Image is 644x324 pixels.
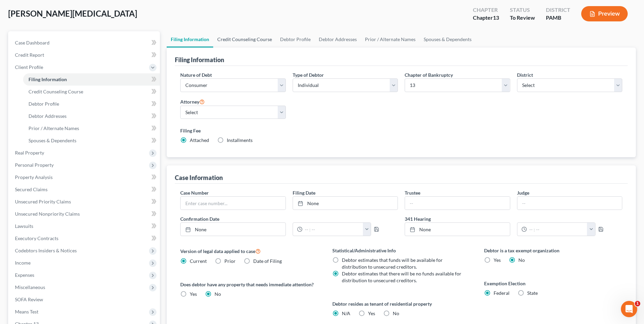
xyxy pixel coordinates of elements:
[473,14,499,22] div: Chapter
[10,208,160,220] a: Unsecured Nonpriority Claims
[635,301,640,306] span: 1
[224,258,236,264] span: Prior
[15,174,53,180] span: Property Analysis
[293,189,315,196] label: Filing Date
[10,37,160,49] a: Case Dashboard
[517,189,529,196] label: Judge
[10,183,160,196] a: Secured Claims
[213,31,276,48] a: Credit Counseling Course
[493,14,499,21] span: 13
[190,258,207,264] span: Current
[29,125,79,131] span: Prior / Alternate Names
[405,71,453,78] label: Chapter of Bankruptcy
[510,6,535,14] div: Status
[175,174,223,182] div: Case Information
[527,290,538,296] span: State
[15,223,33,229] span: Lawsuits
[517,197,622,210] input: --
[10,293,160,306] a: SOFA Review
[342,310,350,316] span: N/A
[473,6,499,14] div: Chapter
[23,73,160,86] a: Filing Information
[15,248,77,253] span: Codebtors Insiders & Notices
[405,189,420,196] label: Trustee
[15,272,34,278] span: Expenses
[15,64,43,70] span: Client Profile
[215,291,221,297] span: No
[23,110,160,122] a: Debtor Addresses
[29,76,67,82] span: Filing Information
[29,113,67,119] span: Debtor Addresses
[302,223,363,236] input: -- : --
[175,56,224,64] div: Filing Information
[10,196,160,208] a: Unsecured Priority Claims
[180,127,622,134] label: Filing Fee
[332,300,471,307] label: Debtor resides as tenant of residential property
[405,223,510,236] a: None
[315,31,361,48] a: Debtor Addresses
[15,186,48,192] span: Secured Claims
[405,197,510,210] input: --
[368,310,375,316] span: Yes
[180,247,318,255] label: Version of legal data applied to case
[15,260,31,266] span: Income
[621,301,637,317] iframe: Intercom live chat
[180,281,318,288] label: Does debtor have any property that needs immediate attention?
[167,31,213,48] a: Filing Information
[15,284,45,290] span: Miscellaneous
[293,197,398,210] a: None
[181,197,285,210] input: Enter case number...
[29,138,76,143] span: Spouses & Dependents
[190,291,197,297] span: Yes
[10,171,160,183] a: Property Analysis
[484,247,622,254] label: Debtor is a tax exempt organization
[23,134,160,147] a: Spouses & Dependents
[494,290,510,296] span: Federal
[293,71,324,78] label: Type of Debtor
[180,189,209,196] label: Case Number
[276,31,315,48] a: Debtor Profile
[361,31,420,48] a: Prior / Alternate Names
[29,89,83,94] span: Credit Counseling Course
[581,6,628,21] button: Preview
[10,49,160,61] a: Credit Report
[227,137,253,143] span: Installments
[527,223,588,236] input: -- : --
[15,150,44,156] span: Real Property
[190,137,209,143] span: Attached
[546,14,570,22] div: PAMB
[401,215,626,222] label: 341 Hearing
[8,8,137,18] span: [PERSON_NAME][MEDICAL_DATA]
[15,235,58,241] span: Executory Contracts
[177,215,401,222] label: Confirmation Date
[15,162,54,168] span: Personal Property
[494,257,501,263] span: Yes
[332,247,471,254] label: Statistical/Administrative Info
[15,199,71,204] span: Unsecured Priority Claims
[29,101,59,107] span: Debtor Profile
[15,211,80,217] span: Unsecured Nonpriority Claims
[510,14,535,22] div: To Review
[484,280,622,287] label: Exemption Election
[342,257,443,270] span: Debtor estimates that funds will be available for distribution to unsecured creditors.
[393,310,399,316] span: No
[342,271,461,283] span: Debtor estimates that there will be no funds available for distribution to unsecured creditors.
[10,232,160,245] a: Executory Contracts
[10,220,160,232] a: Lawsuits
[546,6,570,14] div: District
[181,223,285,236] a: None
[420,31,476,48] a: Spouses & Dependents
[15,40,50,46] span: Case Dashboard
[253,258,282,264] span: Date of Filing
[23,122,160,134] a: Prior / Alternate Names
[15,52,44,58] span: Credit Report
[180,71,212,78] label: Nature of Debt
[23,86,160,98] a: Credit Counseling Course
[180,97,205,106] label: Attorney
[15,296,43,302] span: SOFA Review
[15,309,38,314] span: Means Test
[518,257,525,263] span: No
[23,98,160,110] a: Debtor Profile
[517,71,533,78] label: District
